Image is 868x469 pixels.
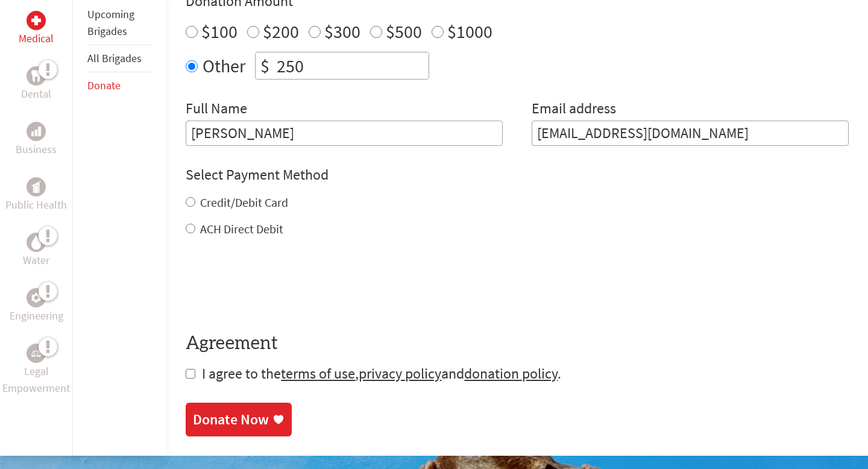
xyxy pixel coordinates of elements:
[5,177,67,213] a: Public HealthPublic Health
[324,20,360,43] label: $300
[186,333,849,354] h4: Agreement
[281,364,355,383] a: terms of use
[21,66,51,102] a: DentalDental
[10,288,63,324] a: EngineeringEngineering
[464,364,558,383] a: donation policy
[27,288,46,307] div: Engineering
[186,121,503,146] input: Enter Full Name
[10,307,63,324] p: Engineering
[87,7,134,38] a: Upcoming Brigades
[5,197,67,213] p: Public Health
[193,410,269,429] div: Donate Now
[186,262,369,309] iframe: reCAPTCHA
[186,99,247,121] label: Full Name
[202,364,561,383] span: I agree to the , and .
[31,236,41,250] img: Water
[201,20,237,43] label: $100
[532,121,849,146] input: Your Email
[87,72,152,99] li: Donate
[27,11,46,30] div: Medical
[23,233,49,269] a: WaterWater
[203,52,245,80] label: Other
[256,52,274,79] div: $
[386,20,422,43] label: $500
[31,127,41,136] img: Business
[359,364,441,383] a: privacy policy
[200,221,283,236] label: ACH Direct Debit
[200,195,288,210] label: Credit/Debit Card
[27,344,46,363] div: Legal Empowerment
[186,165,849,184] h4: Select Payment Method
[87,1,152,45] li: Upcoming Brigades
[23,252,49,269] p: Water
[2,344,70,397] a: Legal EmpowermentLegal Empowerment
[447,20,492,43] label: $1000
[2,363,70,397] p: Legal Empowerment
[31,350,41,357] img: Legal Empowerment
[274,52,429,79] input: Enter Amount
[27,233,46,252] div: Water
[31,181,41,193] img: Public Health
[31,16,41,25] img: Medical
[21,86,51,102] p: Dental
[87,51,142,65] a: All Brigades
[532,99,616,121] label: Email address
[31,71,41,82] img: Dental
[27,66,46,86] div: Dental
[16,141,57,158] p: Business
[263,20,299,43] label: $200
[19,11,54,47] a: MedicalMedical
[87,78,121,92] a: Donate
[31,293,41,303] img: Engineering
[16,122,57,158] a: BusinessBusiness
[27,177,46,197] div: Public Health
[19,30,54,47] p: Medical
[87,45,152,72] li: All Brigades
[27,122,46,141] div: Business
[186,403,292,436] a: Donate Now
